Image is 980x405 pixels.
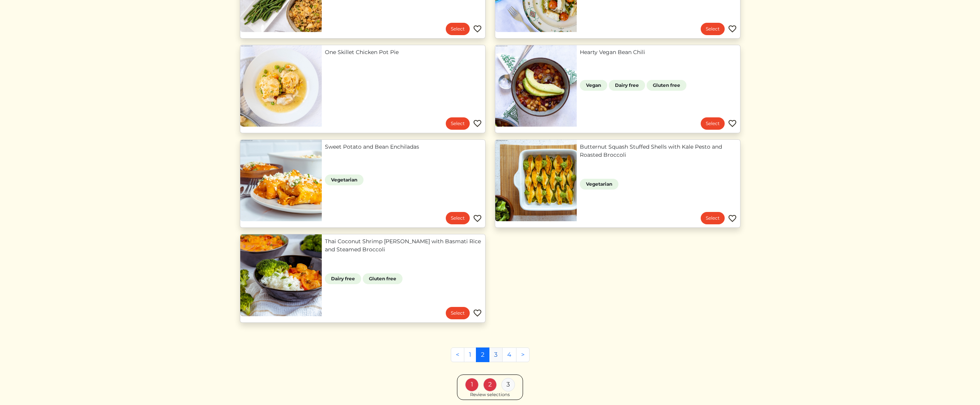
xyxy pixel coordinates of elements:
[473,308,482,318] img: Favorite menu item
[470,391,510,398] div: Review selections
[502,347,516,362] a: 4
[701,117,725,130] a: Select
[473,119,482,128] img: Favorite menu item
[728,214,737,223] img: Favorite menu item
[451,347,530,368] nav: Pages
[464,347,476,362] a: 1
[446,23,470,35] a: Select
[446,307,470,319] a: Select
[476,347,489,362] a: 2
[580,143,737,159] a: Butternut Squash Stuffed Shells with Kale Pesto and Roasted Broccoli
[728,24,737,34] img: Favorite menu item
[489,347,503,362] a: 3
[451,347,464,362] a: Previous
[446,212,470,224] a: Select
[465,378,479,391] div: 1
[501,378,515,391] div: 3
[446,117,470,130] a: Select
[457,374,523,400] a: 1 2 3 Review selections
[701,23,725,35] a: Select
[325,143,482,151] a: Sweet Potato and Bean Enchiladas
[728,119,737,128] img: Favorite menu item
[325,48,482,56] a: One Skillet Chicken Pot Pie
[473,214,482,223] img: Favorite menu item
[580,48,737,56] a: Hearty Vegan Bean Chili
[516,347,530,362] a: Next
[473,24,482,34] img: Favorite menu item
[325,237,482,254] a: Thai Coconut Shrimp [PERSON_NAME] with Basmati Rice and Steamed Broccoli
[701,212,725,224] a: Select
[483,378,497,391] div: 2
